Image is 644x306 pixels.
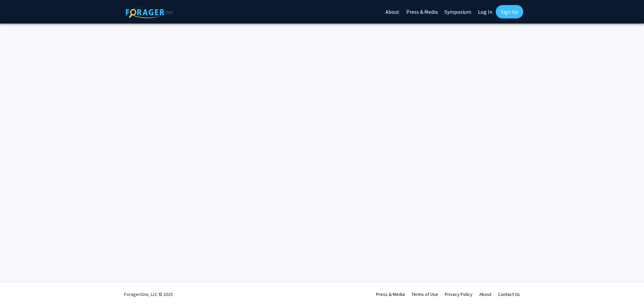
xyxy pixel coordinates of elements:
a: Terms of Use [412,291,438,297]
a: Contact Us [498,291,520,297]
a: Sign Up [496,5,523,18]
a: About [479,291,491,297]
img: ForagerOne Logo [126,6,173,18]
a: Press & Media [376,291,405,297]
a: Privacy Policy [445,291,473,297]
div: ForagerOne, LLC © 2025 [124,282,173,306]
